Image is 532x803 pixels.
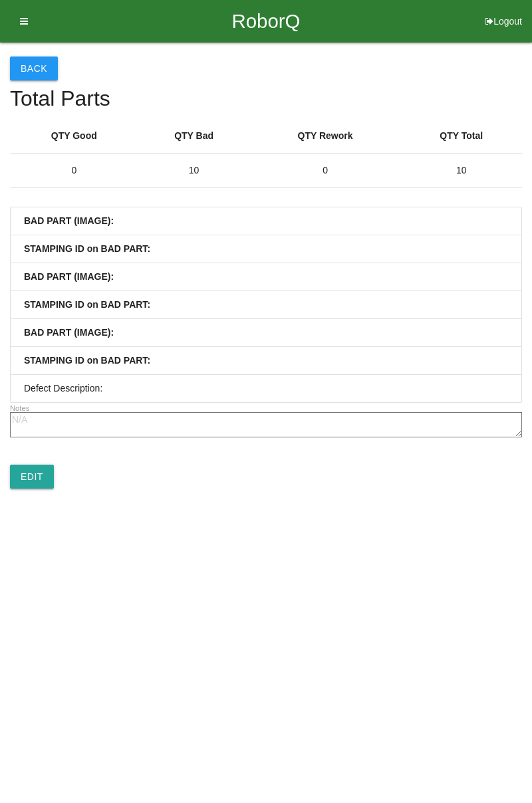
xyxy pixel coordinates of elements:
[24,299,150,310] b: STAMPING ID on BAD PART :
[10,153,138,187] td: 0
[400,119,522,154] th: QTY Total
[24,355,150,366] b: STAMPING ID on BAD PART :
[400,153,522,187] td: 10
[10,465,54,489] a: Edit
[11,375,521,402] li: Defect Description:
[10,57,58,80] button: Back
[24,327,114,338] b: BAD PART (IMAGE) :
[10,403,29,414] label: Notes
[10,87,522,110] h4: Total Parts
[24,215,114,226] b: BAD PART (IMAGE) :
[10,119,138,154] th: QTY Good
[24,243,150,254] b: STAMPING ID on BAD PART :
[250,119,401,154] th: QTY Rework
[138,119,250,154] th: QTY Bad
[138,153,250,187] td: 10
[250,153,401,187] td: 0
[24,271,114,282] b: BAD PART (IMAGE) :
